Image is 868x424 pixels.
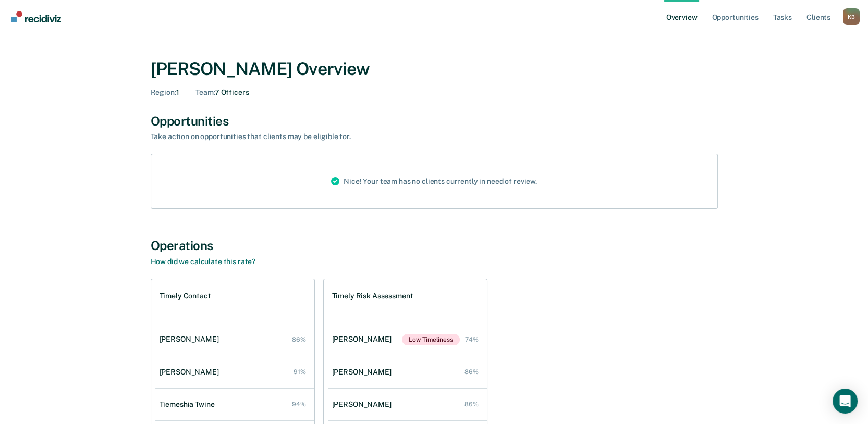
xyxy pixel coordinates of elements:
[151,88,179,97] div: 1
[155,390,314,419] a: Tiemeshia Twine 94%
[833,389,858,414] div: Open Intercom Messenger
[160,335,223,344] div: [PERSON_NAME]
[151,58,718,80] div: [PERSON_NAME] Overview
[328,357,487,387] a: [PERSON_NAME] 86%
[11,11,61,22] img: Recidiviz
[843,8,860,25] div: K B
[402,334,459,345] span: Low Timeliness
[195,88,249,97] div: 7 Officers
[151,132,516,141] div: Take action on opportunities that clients may be eligible for.
[160,368,223,377] div: [PERSON_NAME]
[323,154,545,208] div: Nice! Your team has no clients currently in need of review.
[332,335,396,344] div: [PERSON_NAME]
[465,336,479,343] div: 74%
[195,88,214,96] span: Team :
[151,238,718,253] div: Operations
[151,114,718,129] div: Opportunities
[155,325,314,354] a: [PERSON_NAME] 86%
[328,390,487,419] a: [PERSON_NAME] 86%
[292,336,306,343] div: 86%
[151,88,176,96] span: Region :
[843,8,860,25] button: Profile dropdown button
[155,357,314,387] a: [PERSON_NAME] 91%
[328,323,487,356] a: [PERSON_NAME]Low Timeliness 74%
[160,292,211,301] h1: Timely Contact
[160,400,219,409] div: Tiemeshia Twine
[464,401,479,408] div: 86%
[292,401,306,408] div: 94%
[151,257,256,266] a: How did we calculate this rate?
[332,292,413,301] h1: Timely Risk Assessment
[294,368,306,376] div: 91%
[332,400,396,409] div: [PERSON_NAME]
[332,368,396,377] div: [PERSON_NAME]
[464,368,479,376] div: 86%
